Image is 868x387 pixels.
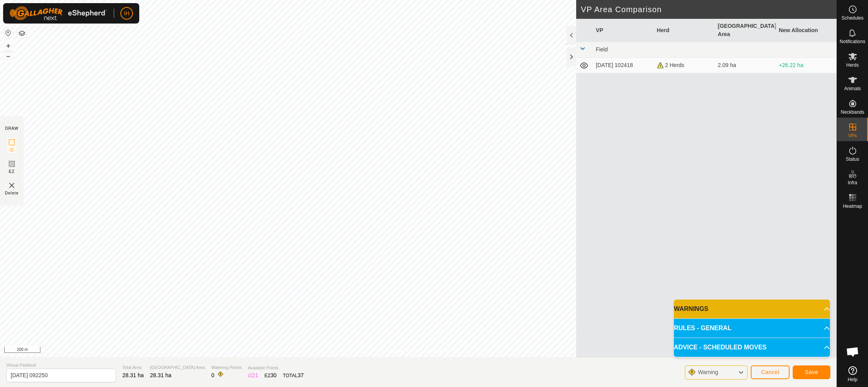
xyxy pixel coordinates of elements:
[841,16,863,20] span: Schedules
[4,41,13,51] button: +
[715,58,775,73] td: 2.09 ha
[841,110,864,114] span: Neckbands
[846,63,859,67] span: Herds
[593,58,653,73] td: [DATE] 102418
[844,86,861,91] span: Animals
[840,39,865,44] span: Notifications
[426,347,449,354] a: Contact Us
[846,157,859,162] span: Status
[751,365,790,379] button: Cancel
[654,19,715,42] th: Herd
[4,28,13,38] button: Reset Map
[848,377,857,382] span: Help
[581,5,837,14] h2: VP Area Comparison
[9,6,107,20] img: Gallagher Logo
[848,133,857,138] span: VPs
[843,204,862,209] span: Heatmap
[805,369,818,375] span: Save
[4,51,13,61] button: –
[657,61,712,69] div: 2 Herds
[776,19,837,42] th: New Allocation
[674,300,830,318] p-accordion-header: WARNINGS
[593,19,653,42] th: VP
[5,190,19,196] span: Delete
[17,29,27,38] button: Map Layers
[248,365,304,371] span: Available Points
[9,169,15,174] span: EZ
[122,364,144,371] span: Total Area
[124,9,129,18] span: IH
[264,371,277,380] div: EZ
[252,372,258,378] span: 21
[387,347,417,354] a: Privacy Policy
[698,369,718,375] span: Warning
[248,371,258,380] div: IZ
[776,58,837,73] td: +26.22 ha
[674,323,732,333] span: RULES - GENERAL
[674,319,830,338] p-accordion-header: RULES - GENERAL
[298,372,304,378] span: 37
[715,19,775,42] th: [GEOGRAPHIC_DATA] Area
[150,372,172,378] span: 28.31 ha
[7,181,16,190] img: VP
[10,147,14,153] span: IZ
[6,362,116,369] span: Virtual Paddock
[122,372,144,378] span: 28.31 ha
[837,363,868,385] a: Help
[211,364,242,371] span: Watering Points
[674,304,708,314] span: WARNINGS
[841,340,864,363] a: Open chat
[5,125,18,131] div: DRAW
[211,372,215,378] span: 0
[271,372,277,378] span: 30
[283,371,304,380] div: TOTAL
[761,369,779,375] span: Cancel
[848,180,857,185] span: Infra
[596,46,608,53] span: Field
[793,365,830,379] button: Save
[674,343,766,352] span: ADVICE - SCHEDULED MOVES
[674,338,830,357] p-accordion-header: ADVICE - SCHEDULED MOVES
[150,364,205,371] span: [GEOGRAPHIC_DATA] Area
